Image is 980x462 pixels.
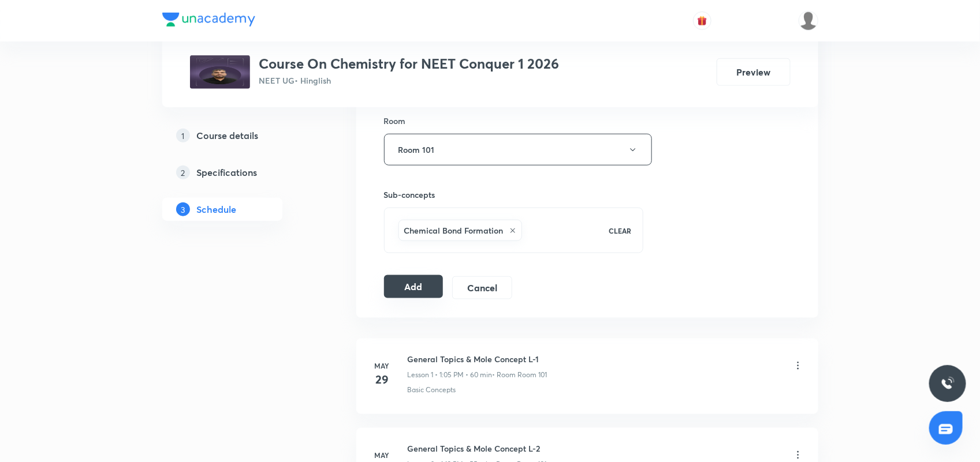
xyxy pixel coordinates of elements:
button: Preview [717,58,791,86]
button: Room 101 [384,134,652,166]
h6: May [371,450,394,460]
img: Company Logo [162,13,255,27]
h5: Schedule [197,202,237,216]
button: Cancel [452,276,512,299]
a: Company Logo [162,13,255,29]
p: 3 [176,202,190,216]
a: 2Specifications [162,161,319,184]
button: Add [384,275,444,298]
p: Basic Concepts [408,385,456,395]
h4: 29 [371,371,394,388]
h6: Room [384,115,406,127]
p: CLEAR [609,226,631,236]
h6: Chemical Bond Formation [404,224,504,236]
img: avatar [697,16,707,26]
p: Lesson 1 • 1:05 PM • 60 min [408,370,493,380]
p: 1 [176,129,190,142]
h6: Sub-concepts [384,189,644,201]
button: avatar [693,12,711,30]
p: NEET UG • Hinglish [259,74,560,87]
h5: Specifications [197,166,258,179]
h6: General Topics & Mole Concept L-2 [408,442,547,455]
img: Bhuwan Singh [799,11,818,31]
img: ttu [941,377,955,390]
h5: Course details [197,129,259,142]
p: 2 [176,166,190,179]
p: • Room Room 101 [493,370,547,380]
a: 1Course details [162,124,319,147]
h3: Course On Chemistry for NEET Conquer 1 2026 [259,55,560,72]
img: e024497e30504600b5913cd10136943d.jpg [190,55,250,89]
h6: General Topics & Mole Concept L-1 [408,353,547,365]
h6: May [371,360,394,371]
